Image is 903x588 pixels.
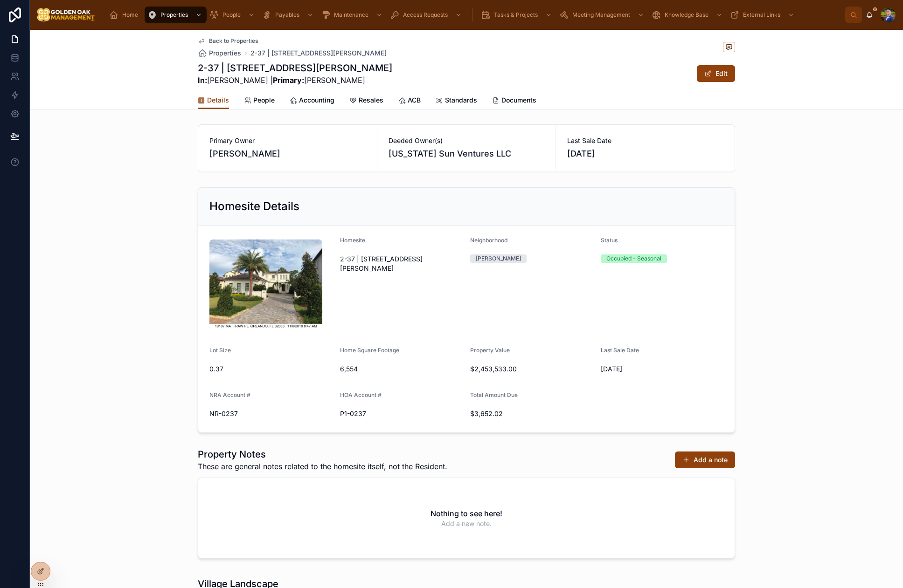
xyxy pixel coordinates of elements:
[209,136,366,145] span: Primary Owner
[275,11,299,19] span: Payables
[727,7,799,23] a: External Links
[403,11,448,19] span: Access Requests
[340,409,463,418] span: P1-0237
[145,7,207,23] a: Properties
[198,461,447,472] span: These are general notes related to the homesite itself, not the Resident.
[198,75,207,85] strong: In:
[209,199,299,214] h2: Homesite Details
[675,451,735,468] button: Add a note
[209,239,322,329] img: 2-37.jpg
[340,391,382,398] span: HOA Account #
[431,508,502,519] h2: Nothing to see here!
[198,62,392,75] h1: 2-37 | [STREET_ADDRESS][PERSON_NAME]
[198,92,229,109] a: Details
[160,11,188,19] span: Properties
[501,96,536,105] span: Documents
[207,7,259,23] a: People
[478,7,556,23] a: Tasks & Projects
[567,147,723,160] span: [DATE]
[556,7,649,23] a: Meeting Management
[198,48,241,58] a: Properties
[408,96,421,105] span: ACB
[470,364,593,374] span: $2,453,533.00
[349,92,383,110] a: Resales
[250,48,387,58] a: 2-37 | [STREET_ADDRESS][PERSON_NAME]
[299,96,334,105] span: Accounting
[209,364,333,374] span: 0.37
[222,11,241,19] span: People
[398,92,421,110] a: ACB
[476,254,521,263] div: [PERSON_NAME]
[387,7,466,23] a: Access Requests
[340,347,399,354] span: Home Square Footage
[340,254,463,273] span: 2-37 | [STREET_ADDRESS][PERSON_NAME]
[470,391,518,398] span: Total Amount Due
[436,92,477,110] a: Standards
[572,11,630,19] span: Meeting Management
[106,7,145,23] a: Home
[494,11,538,19] span: Tasks & Projects
[492,92,536,110] a: Documents
[567,136,723,145] span: Last Sale Date
[198,75,392,86] span: [PERSON_NAME] | [PERSON_NAME]
[470,409,593,418] span: $3,652.02
[37,7,95,22] img: App logo
[697,65,735,82] button: Edit
[441,519,492,528] span: Add a new note.
[198,37,258,45] a: Back to Properties
[209,391,250,398] span: NRA Account #
[340,364,463,374] span: 6,554
[209,409,333,418] span: NR-0237
[340,237,365,244] span: Homesite
[209,147,366,160] span: [PERSON_NAME]
[601,364,724,374] span: [DATE]
[209,48,241,58] span: Properties
[209,37,258,45] span: Back to Properties
[445,96,477,105] span: Standards
[389,147,545,160] span: [US_STATE] Sun Ventures LLC
[743,11,780,19] span: External Links
[259,7,318,23] a: Payables
[209,347,231,354] span: Lot Size
[318,7,387,23] a: Maintenance
[606,254,661,263] div: Occupied - Seasonal
[470,237,507,244] span: Neighborhood
[103,5,845,25] div: scrollable content
[334,11,368,19] span: Maintenance
[207,96,229,105] span: Details
[122,11,138,19] span: Home
[649,7,727,23] a: Knowledge Base
[389,136,545,145] span: Deeded Owner(s)
[253,96,275,105] span: People
[273,75,304,85] strong: Primary:
[198,448,447,461] h1: Property Notes
[665,11,709,19] span: Knowledge Base
[601,347,639,354] span: Last Sale Date
[290,92,334,110] a: Accounting
[244,92,275,110] a: People
[470,347,510,354] span: Property Value
[601,237,618,244] span: Status
[359,96,383,105] span: Resales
